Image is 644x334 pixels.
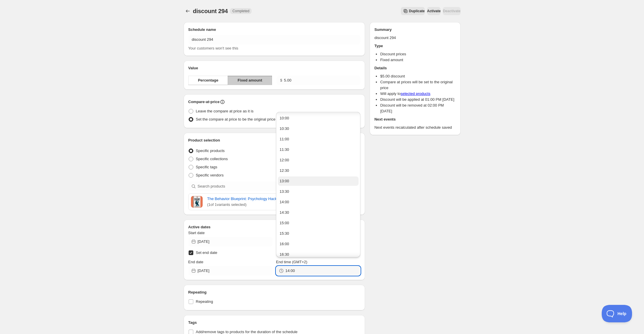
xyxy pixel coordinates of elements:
[409,9,425,13] span: Duplicate
[196,109,254,113] span: Leave the compare at price as it is
[196,250,217,255] span: Set end date
[188,289,361,295] h2: Repeating
[380,73,456,79] li: $ 5.00 discount
[196,165,217,169] span: Specific tags
[188,27,361,33] h2: Schedule name
[188,320,361,326] h2: Tags
[188,260,203,264] span: End date
[196,330,298,334] span: Add/remove tags to products for the duration of the schedule
[380,97,456,103] li: Discount will be applied at 01:00 PM [DATE]
[380,57,456,63] li: Fixed amount
[276,260,307,264] span: End time (GMT+2)
[280,136,289,142] div: 11:00
[278,114,359,123] button: 10:00
[278,176,359,186] button: 13:00
[232,9,249,13] span: Completed
[278,145,359,154] button: 11:30
[280,115,289,121] div: 10:00
[278,166,359,175] button: 12:30
[196,299,213,304] span: Repeating
[188,65,361,71] h2: Value
[196,173,224,177] span: Specific vendors
[188,99,220,105] h2: Compare-at-price
[196,149,225,153] span: Specific products
[278,197,359,207] button: 14:00
[196,117,276,121] span: Set the compare at price to be the original price
[280,210,289,215] div: 14:30
[280,252,289,257] div: 16:30
[280,220,289,226] div: 15:00
[188,224,361,230] h2: Active dates
[278,229,359,238] button: 15:30
[427,9,441,13] span: Activate
[278,208,359,217] button: 14:30
[374,27,456,33] h2: Summary
[188,76,228,85] button: Percentage
[602,305,632,322] iframe: Toggle Customer Support
[278,155,359,165] button: 12:00
[188,46,238,50] span: Your customers won't see this
[401,7,425,15] button: Secondary action label
[278,124,359,133] button: 10:30
[280,168,289,174] div: 12:30
[184,7,192,15] button: Schedules
[280,78,282,82] span: $
[228,76,272,85] button: Fixed amount
[188,231,205,235] span: Start date
[380,91,456,97] li: Will apply to
[380,51,456,57] li: Discount prices
[207,202,331,208] span: ( 1 of 1 variants selected)
[427,7,441,15] button: Activate
[280,178,289,184] div: 13:00
[280,241,289,247] div: 16:00
[374,116,456,122] h2: Next events
[278,135,359,144] button: 11:00
[374,43,456,49] h2: Type
[280,157,289,163] div: 12:00
[191,196,203,208] img: Cover image of The Behavior Blueprint: Psychology Hacks for Everyday Power by Tyler Andrew Cole -...
[278,218,359,228] button: 15:00
[193,8,228,14] span: discount 294
[278,250,359,259] button: 16:30
[380,79,456,91] li: Compare at prices will be set to the original price
[280,189,289,195] div: 13:30
[188,137,361,143] h2: Product selection
[401,91,430,96] a: selected products
[374,35,456,41] p: discount 294
[198,182,346,191] input: Search products
[380,103,456,114] li: Discount will be removed at 02:00 PM [DATE]
[278,239,359,249] button: 16:00
[280,231,289,236] div: 15:30
[207,196,331,202] a: The Behavior Blueprint: Psychology Hacks for Everyday Power
[374,65,456,71] h2: Details
[280,147,289,153] div: 11:30
[280,199,289,205] div: 14:00
[280,126,289,132] div: 10:30
[196,157,228,161] span: Specific collections
[278,187,359,196] button: 13:30
[198,77,218,83] span: Percentage
[374,125,456,130] p: Next events recalculated after schedule saved
[238,77,262,83] span: Fixed amount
